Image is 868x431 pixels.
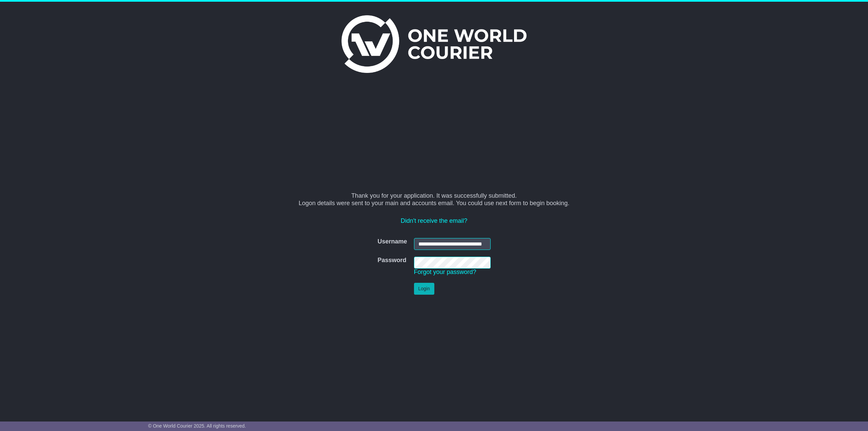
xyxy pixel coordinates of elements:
[414,269,476,275] a: Forgot your password?
[299,192,570,207] span: Thank you for your application. It was successfully submitted. Logon details were sent to your ma...
[414,283,434,295] button: Login
[148,423,246,429] span: © One World Courier 2025. All rights reserved.
[341,15,527,73] img: One World
[401,217,468,224] a: Didn't receive the email?
[377,257,406,264] label: Password
[377,238,407,246] label: Username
